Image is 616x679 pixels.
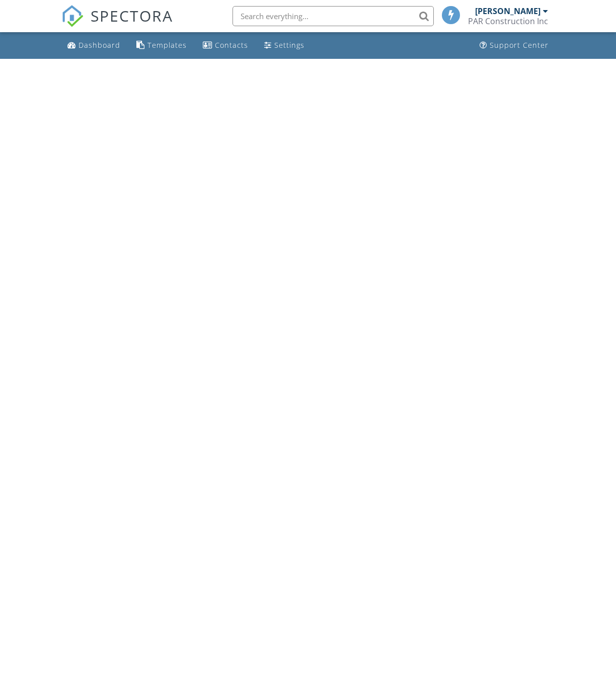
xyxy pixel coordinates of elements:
[61,14,173,35] a: SPECTORA
[233,6,434,26] input: Search everything...
[490,40,549,50] div: Support Center
[63,36,124,55] a: Dashboard
[199,36,252,55] a: Contacts
[260,36,309,55] a: Settings
[468,16,548,26] div: PAR Construction Inc
[274,40,304,50] div: Settings
[61,5,84,27] img: The Best Home Inspection Software - Spectora
[132,36,191,55] a: Templates
[476,36,553,55] a: Support Center
[475,6,541,16] div: [PERSON_NAME]
[147,40,187,50] div: Templates
[91,5,173,26] span: SPECTORA
[79,40,120,50] div: Dashboard
[215,40,248,50] div: Contacts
